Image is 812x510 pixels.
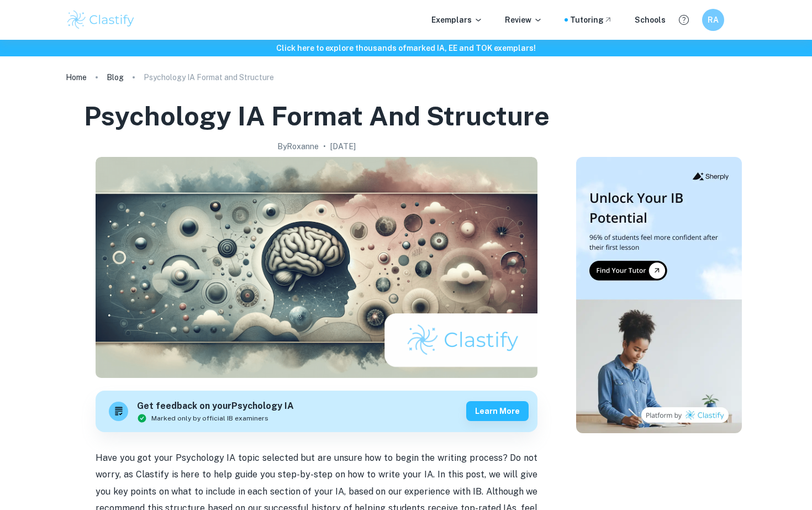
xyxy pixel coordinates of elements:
[66,9,136,31] img: Clastify logo
[277,140,319,153] h2: By Roxanne
[505,14,542,26] p: Review
[151,413,268,423] span: Marked only by official IB examiners
[702,9,724,31] button: RA
[107,70,124,85] a: Blog
[570,14,613,26] a: Tutoring
[707,14,720,26] h6: RA
[431,14,483,26] p: Exemplars
[674,10,693,29] button: Help and Feedback
[330,140,356,153] h2: [DATE]
[576,157,742,433] img: Thumbnail
[2,42,810,54] h6: Click here to explore thousands of marked IA, EE and TOK exemplars !
[635,14,666,26] a: Schools
[96,157,537,378] img: Psychology IA Format and Structure cover image
[66,70,87,85] a: Home
[84,98,550,134] h1: Psychology IA Format and Structure
[144,71,274,83] p: Psychology IA Format and Structure
[96,391,537,432] a: Get feedback on yourPsychology IAMarked only by official IB examinersLearn more
[323,140,326,153] p: •
[137,399,294,413] h6: Get feedback on your Psychology IA
[466,401,529,421] button: Learn more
